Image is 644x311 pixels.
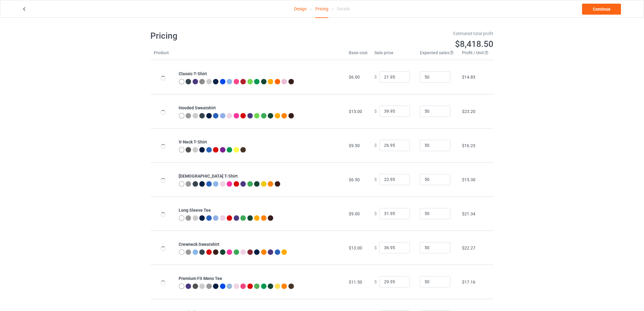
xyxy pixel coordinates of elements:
h1: Pricing [151,30,318,41]
span: $ [374,245,377,250]
b: V-Neck T-Shirt [179,140,207,144]
span: $22.27 [462,246,475,250]
span: $9.00 [349,211,360,216]
div: Estimated total profit [326,30,494,37]
span: $ [374,177,377,182]
span: $13.00 [349,246,362,250]
span: $ [374,211,377,216]
th: Product [151,50,176,60]
span: $ [374,143,377,148]
span: $9.50 [349,143,360,148]
div: Details [337,0,350,17]
span: $16.23 [462,143,475,148]
span: $6.00 [349,75,360,80]
b: Premium Fit Mens Tee [179,276,222,281]
span: $21.34 [462,211,475,216]
span: $15.00 [349,109,362,114]
b: Crewneck Sweatshirt [179,242,220,247]
b: Hooded Sweatshirt [179,105,216,110]
b: Long Sleeve Tee [179,208,211,213]
b: [DEMOGRAPHIC_DATA] T-Shirt [179,174,238,178]
span: $ [374,279,377,284]
span: $ [374,75,377,80]
span: $23.20 [462,109,475,114]
span: $6.50 [349,177,360,182]
span: $11.50 [349,280,362,284]
span: $17.16 [462,280,475,284]
th: Sale price [371,50,417,60]
span: $14.83 [462,75,475,80]
a: Continue [582,4,621,15]
b: Classic T-Shirt [179,71,207,76]
span: $15.30 [462,177,475,182]
span: $ [374,109,377,114]
img: heather_texture.png [206,284,212,289]
span: $8,418.50 [455,39,494,49]
th: Expected sales [417,50,459,60]
th: Base cost [345,50,371,60]
th: Profit / Unit [459,50,493,60]
img: heather_texture.png [199,79,205,84]
div: Pricing [315,0,328,18]
a: Design [294,0,307,17]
